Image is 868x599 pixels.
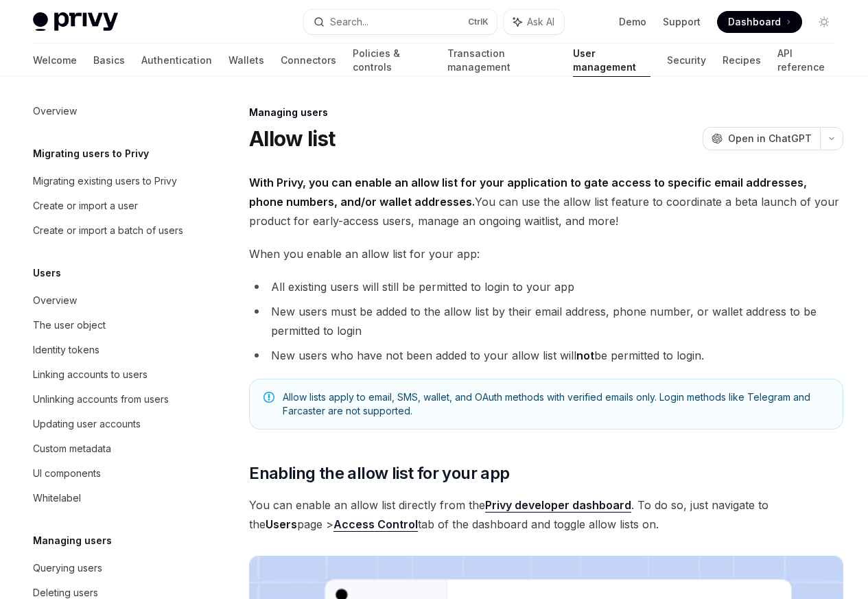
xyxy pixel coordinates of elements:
[22,461,198,486] a: UI components
[283,390,829,418] span: Allow lists apply to email, SMS, wallet, and OAuth methods with verified emails only. Login metho...
[22,218,198,243] a: Create or import a batch of users
[619,15,646,29] a: Demo
[33,560,102,576] div: Querying users
[304,10,497,34] button: Search...CtrlK
[728,132,812,145] span: Open in ChatGPT
[22,193,198,218] a: Create or import a user
[33,391,169,408] div: Unlinking accounts from users
[33,441,111,457] div: Custom metadata
[249,176,807,209] strong: With Privy, you can enable an allow list for your application to gate access to specific email ad...
[33,366,148,383] div: Linking accounts to users
[249,495,843,534] span: You can enable an allow list directly from the . To do so, just navigate to the page > tab of the...
[22,387,198,412] a: Unlinking accounts from users
[663,15,701,29] a: Support
[22,486,198,510] a: Whitelabel
[33,145,149,162] h5: Migrating users to Privy
[249,106,843,119] div: Managing users
[723,44,761,77] a: Recipes
[33,490,81,506] div: Whitelabel
[22,169,198,193] a: Migrating existing users to Privy
[728,15,781,29] span: Dashboard
[22,99,198,124] a: Overview
[249,277,843,296] li: All existing users will still be permitted to login to your app
[703,127,820,150] button: Open in ChatGPT
[141,44,212,77] a: Authentication
[266,517,297,531] strong: Users
[33,465,101,482] div: UI components
[33,342,99,358] div: Identity tokens
[249,462,509,484] span: Enabling the allow list for your app
[93,44,125,77] a: Basics
[527,15,554,29] span: Ask AI
[667,44,706,77] a: Security
[33,12,118,32] img: light logo
[22,436,198,461] a: Custom metadata
[22,288,198,313] a: Overview
[281,44,336,77] a: Connectors
[33,532,112,549] h5: Managing users
[717,11,802,33] a: Dashboard
[22,412,198,436] a: Updating user accounts
[33,198,138,214] div: Create or import a user
[249,302,843,340] li: New users must be added to the allow list by their email address, phone number, or wallet address...
[777,44,835,77] a: API reference
[576,349,594,362] strong: not
[504,10,564,34] button: Ask AI
[228,44,264,77] a: Wallets
[33,317,106,333] div: The user object
[33,292,77,309] div: Overview
[22,362,198,387] a: Linking accounts to users
[447,44,556,77] a: Transaction management
[249,173,843,231] span: You can use the allow list feature to coordinate a beta launch of your product for early-access u...
[353,44,431,77] a: Policies & controls
[33,173,177,189] div: Migrating existing users to Privy
[249,126,336,151] h1: Allow list
[33,416,141,432] div: Updating user accounts
[249,346,843,365] li: New users who have not been added to your allow list will be permitted to login.
[485,498,631,513] a: Privy developer dashboard
[33,103,77,119] div: Overview
[249,244,843,263] span: When you enable an allow list for your app:
[468,16,489,27] span: Ctrl K
[33,265,61,281] h5: Users
[33,44,77,77] a: Welcome
[573,44,651,77] a: User management
[22,556,198,580] a: Querying users
[22,313,198,338] a: The user object
[263,392,274,403] svg: Note
[22,338,198,362] a: Identity tokens
[330,14,368,30] div: Search...
[333,517,418,532] a: Access Control
[813,11,835,33] button: Toggle dark mode
[33,222,183,239] div: Create or import a batch of users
